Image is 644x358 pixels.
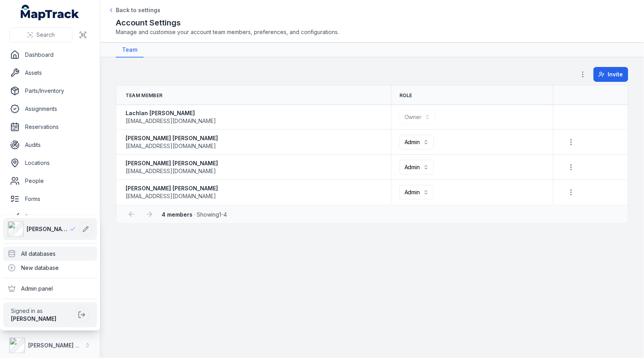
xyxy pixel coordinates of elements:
strong: [PERSON_NAME] Asset Maintenance [28,342,129,349]
div: New database [3,261,97,275]
span: [PERSON_NAME] Asset Maintenance [27,225,70,233]
span: Signed in as [11,307,71,315]
div: All databases [3,247,97,261]
div: Admin panel [3,282,97,296]
strong: [PERSON_NAME] [11,315,56,322]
